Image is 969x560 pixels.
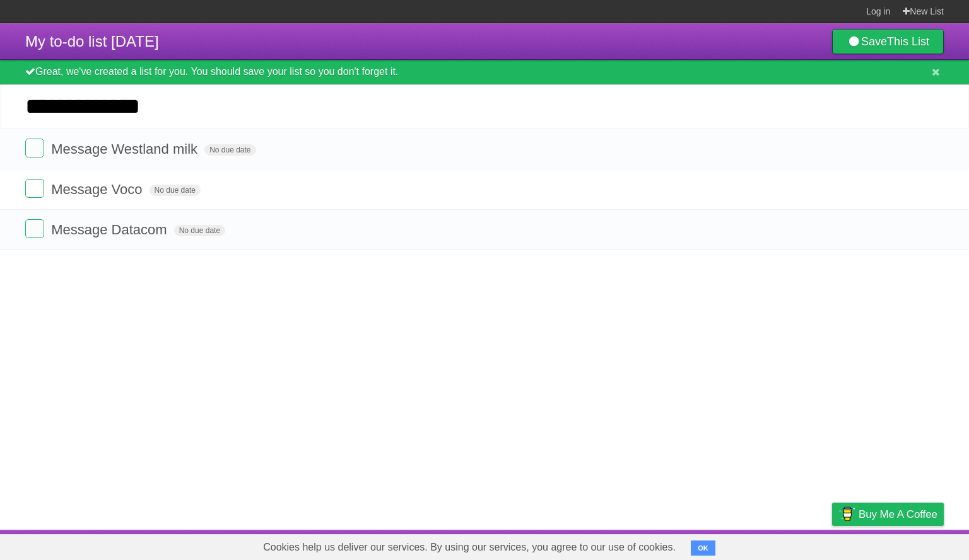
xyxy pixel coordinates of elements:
img: Buy me a coffee [838,503,855,525]
span: Buy me a coffee [859,503,937,525]
a: Suggest a feature [864,533,944,557]
a: Developers [706,533,757,557]
span: Message Datacom [51,222,170,237]
a: Buy me a coffee [832,503,944,526]
span: No due date [204,144,255,156]
a: Privacy [816,533,849,557]
label: Done [25,219,44,238]
span: Cookies help us deliver our services. By using our services, you agree to our use of cookies. [250,535,688,560]
span: No due date [150,185,201,196]
label: Done [25,179,44,198]
label: Done [25,139,44,157]
a: About [664,533,691,557]
button: OK [691,540,715,556]
span: Message Westland milk [51,141,201,157]
b: This List [887,35,929,48]
a: SaveThis List [832,29,944,54]
a: Terms [773,533,801,557]
span: My to-do list [DATE] [25,33,159,50]
span: Message Voco [51,181,145,197]
span: No due date [174,225,225,236]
